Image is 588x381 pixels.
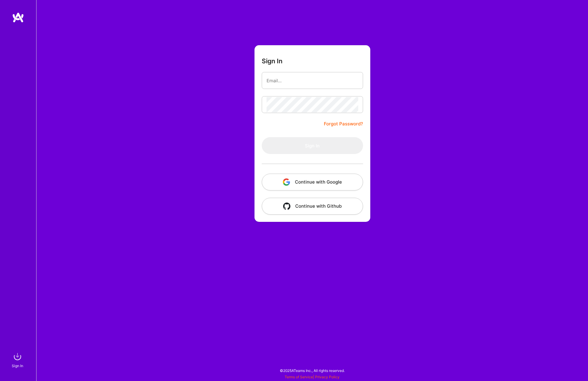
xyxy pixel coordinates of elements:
[13,351,24,369] a: sign inSign In
[324,120,363,128] a: Forgot Password?
[12,363,23,369] div: Sign In
[36,363,588,378] div: © 2025 ATeams Inc., All rights reserved.
[262,57,283,65] h3: Sign In
[285,375,313,379] a: Terms of Service
[262,137,363,154] button: Sign In
[283,203,290,210] img: icon
[315,375,340,379] a: Privacy Policy
[267,73,358,88] input: Email...
[262,174,363,190] button: Continue with Google
[283,178,290,186] img: icon
[12,12,24,23] img: logo
[11,351,24,363] img: sign in
[262,198,363,215] button: Continue with Github
[285,375,340,379] span: |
